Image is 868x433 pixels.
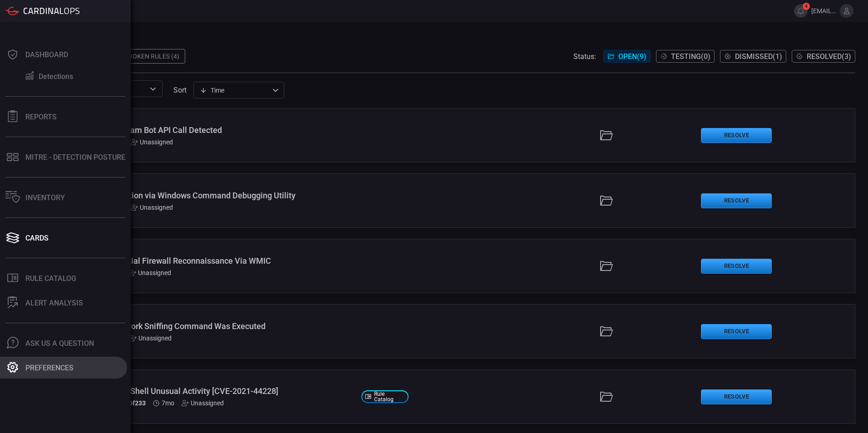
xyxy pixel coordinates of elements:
div: Windows - Execution via Windows Command Debugging Utility [68,191,354,200]
span: Rule Catalog [374,391,405,402]
span: Resolved ( 3 ) [807,52,851,61]
span: Testing ( 0 ) [671,52,710,61]
div: Windows - Potential Firewall Reconnaissance Via WMIC [68,256,354,266]
div: Cisco ASA - Log4Shell Unusual Activity [CVE-2021-44228] [68,386,354,396]
div: ALERT ANALYSIS [25,299,83,307]
div: Dashboard [25,50,68,59]
span: Open ( 9 ) [618,52,646,61]
div: Preferences [25,364,74,372]
button: Testing(0) [656,50,715,63]
div: Unassigned [131,138,173,146]
div: Unassigned [129,269,171,276]
span: Dismissed ( 1 ) [735,52,782,61]
div: Broken Rules (4) [119,49,185,64]
button: Open [147,83,159,95]
span: [EMAIL_ADDRESS][DOMAIN_NAME] [811,7,836,15]
h5: ID: 6f233 [120,399,146,407]
button: Resolved(3) [792,50,855,63]
button: Dismissed(1) [720,50,786,63]
div: Unassigned [182,399,224,407]
button: 4 [794,4,808,18]
button: Resolve [701,389,772,404]
span: 4 [803,3,810,10]
span: Status: [573,52,596,61]
div: Unassigned [129,335,172,342]
div: Rule Catalog [25,274,76,283]
div: Unassigned [131,204,173,211]
div: Time [200,86,270,95]
button: Resolve [701,259,772,274]
div: Palo Alto - Telegram Bot API Call Detected [68,125,354,135]
div: Cards [25,234,49,242]
label: sort [173,86,187,94]
button: Resolve [701,324,772,339]
button: Open(9) [603,50,651,63]
div: Reports [25,113,57,121]
span: Feb 05, 2025 10:40 PM [162,399,174,407]
div: Inventory [25,193,65,202]
button: Resolve [701,128,772,143]
div: MITRE - Detection Posture [25,153,125,162]
div: Cisco ASA - Network Sniffing Command Was Executed [68,321,354,331]
div: Detections [39,72,73,81]
div: Ask Us A Question [25,339,94,348]
button: Resolve [701,193,772,208]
